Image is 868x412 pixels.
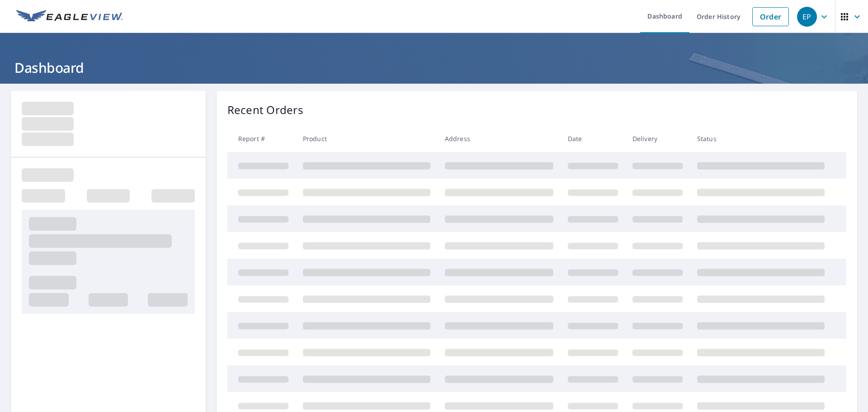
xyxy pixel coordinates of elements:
[797,7,817,27] div: EP
[16,10,123,24] img: EV Logo
[296,125,438,152] th: Product
[227,102,303,118] p: Recent Orders
[752,7,789,26] a: Order
[561,125,625,152] th: Date
[11,58,857,77] h1: Dashboard
[438,125,561,152] th: Address
[690,125,832,152] th: Status
[227,125,296,152] th: Report #
[625,125,690,152] th: Delivery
